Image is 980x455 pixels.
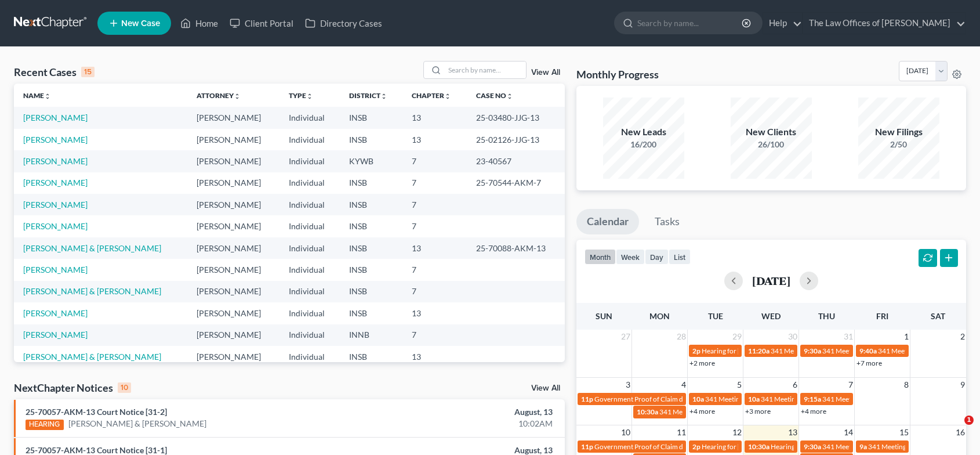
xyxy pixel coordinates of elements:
td: [PERSON_NAME] [187,150,279,172]
a: View All [531,68,560,77]
span: 31 [843,330,854,344]
td: 7 [402,215,467,237]
td: Individual [280,172,340,194]
td: Individual [280,324,340,346]
td: Individual [280,281,340,302]
div: 2/50 [858,139,939,150]
a: [PERSON_NAME] & [PERSON_NAME] [23,243,161,253]
a: Districtunfold_more [349,91,387,100]
input: Search by name... [637,12,743,34]
input: Search by name... [445,62,526,78]
td: 7 [402,150,467,172]
span: 30 [787,330,798,344]
a: [PERSON_NAME] [23,265,88,275]
td: 25-70088-AKM-13 [467,237,564,259]
a: [PERSON_NAME] [23,156,88,166]
td: Individual [280,302,340,324]
a: +4 more [689,407,715,416]
button: week [616,249,645,265]
button: day [645,249,669,265]
td: 13 [402,107,467,128]
td: 7 [402,324,467,346]
td: INSB [340,302,403,324]
span: 341 Meeting for [PERSON_NAME] [705,395,810,403]
td: 13 [402,129,467,150]
iframe: Intercom live chat [941,416,968,443]
span: 5 [736,378,743,392]
span: 10a [692,395,704,403]
td: Individual [280,215,340,237]
span: 341 Meeting for [PERSON_NAME] [761,395,865,403]
td: 7 [402,281,467,302]
span: Hearing for [PERSON_NAME] [702,346,792,355]
a: +4 more [801,407,826,416]
div: August, 13 [385,406,553,418]
i: unfold_more [44,93,51,100]
td: [PERSON_NAME] [187,346,279,367]
a: Home [175,13,224,34]
span: 341 Meeting for [PERSON_NAME] [822,346,927,355]
span: 9:15a [804,395,821,403]
td: 7 [402,194,467,215]
span: New Case [121,19,160,28]
div: New Clients [731,125,812,139]
span: Wed [761,311,781,321]
td: 7 [402,172,467,194]
td: INSB [340,129,403,150]
span: 2p [692,346,700,355]
span: 13 [787,425,798,439]
span: 1 [964,416,974,425]
td: Individual [280,259,340,280]
a: [PERSON_NAME] [23,200,88,210]
a: 25-70057-AKM-13 Court Notice [31-2] [26,407,167,417]
a: Attorneyunfold_more [197,91,241,100]
span: 28 [676,330,687,344]
td: Individual [280,129,340,150]
td: [PERSON_NAME] [187,172,279,194]
i: unfold_more [306,93,313,100]
td: INNB [340,324,403,346]
span: 9:30a [804,442,821,451]
a: +2 more [689,359,715,367]
span: Hearing for [PERSON_NAME] [PERSON_NAME] [771,442,917,451]
a: [PERSON_NAME] [23,178,88,187]
td: 13 [402,302,467,324]
span: 3 [625,378,631,392]
td: Individual [280,237,340,259]
td: [PERSON_NAME] [187,259,279,280]
a: [PERSON_NAME] [23,330,88,340]
span: 341 Meeting for [PERSON_NAME] & [PERSON_NAME] [659,407,825,416]
td: 25-03480-JJG-13 [467,107,564,128]
a: Nameunfold_more [23,91,51,100]
a: 25-70057-AKM-13 Court Notice [31-1] [26,445,167,455]
td: INSB [340,346,403,367]
td: [PERSON_NAME] [187,194,279,215]
span: 341 Meeting for [PERSON_NAME] [822,395,927,403]
td: [PERSON_NAME] [187,215,279,237]
span: 11:20a [748,346,770,355]
span: 4 [680,378,687,392]
a: +3 more [745,407,771,416]
span: 15 [898,425,910,439]
a: Directory Cases [299,13,388,34]
span: 9 [959,378,966,392]
span: Thu [818,311,835,321]
span: Sat [931,311,945,321]
a: [PERSON_NAME] & [PERSON_NAME] [23,286,161,296]
span: Tue [708,311,723,321]
span: 7 [847,378,854,392]
span: Fri [876,311,888,321]
a: [PERSON_NAME] [23,221,88,231]
td: INSB [340,172,403,194]
td: INSB [340,194,403,215]
i: unfold_more [444,93,451,100]
button: month [585,249,616,265]
td: KYWB [340,150,403,172]
a: [PERSON_NAME] & [PERSON_NAME] [68,418,206,429]
td: Individual [280,194,340,215]
a: [PERSON_NAME] [23,308,88,318]
td: [PERSON_NAME] [187,302,279,324]
a: Case Nounfold_more [476,91,513,100]
div: Recent Cases [14,65,95,79]
td: 13 [402,237,467,259]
